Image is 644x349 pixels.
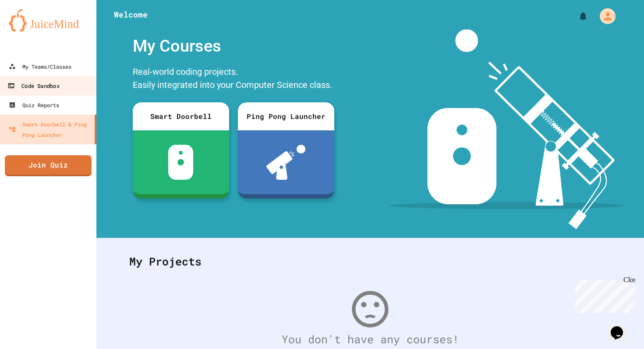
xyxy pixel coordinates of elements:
[120,331,620,348] div: You don't have any courses!
[389,29,624,229] img: banner-image-my-projects.png
[562,9,591,24] div: My Notifications
[571,276,635,313] iframe: chat widget
[238,102,334,130] div: Ping Pong Launcher
[607,314,635,340] iframe: chat widget
[591,6,618,26] div: My Account
[5,155,92,176] a: Join Quiz
[7,80,59,91] div: Code Sandbox
[9,119,91,140] div: Smart Doorbell & Ping Pong Launcher
[9,9,88,31] img: logo-orange.svg
[120,244,620,279] div: My Projects
[133,102,229,130] div: Smart Doorbell
[9,100,59,110] div: Quiz Reports
[128,63,339,96] div: Real-world coding projects. Easily integrated into your Computer Science class.
[128,29,339,63] div: My Courses
[168,145,193,180] img: sdb-white.svg
[9,61,71,72] div: My Teams/Classes
[266,145,305,180] img: ppl-with-ball.png
[4,3,60,56] div: Chat with us now!Close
